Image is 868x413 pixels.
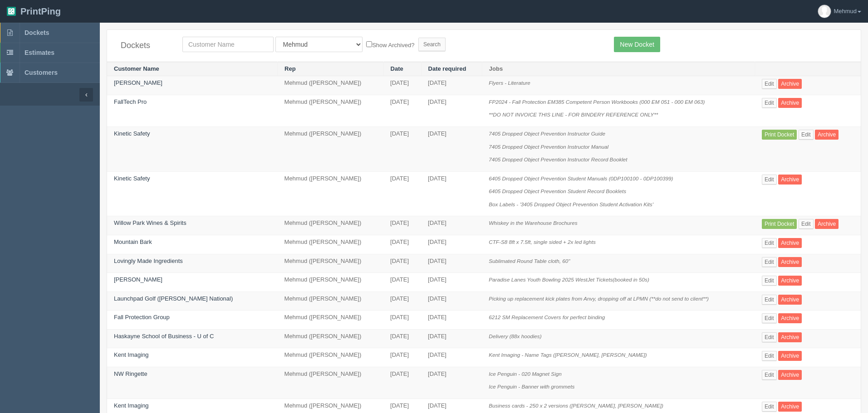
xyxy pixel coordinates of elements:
[778,276,802,286] a: Archive
[114,219,186,226] a: Willow Park Wines & Spirits
[489,99,705,105] i: FP2024 - Fall Protection EM385 Competent Person Workbooks (000 EM 051 - 000 EM 063)
[114,276,162,283] a: [PERSON_NAME]
[762,238,777,248] a: Edit
[762,98,777,108] a: Edit
[762,130,797,140] a: Print Docket
[815,130,839,140] a: Archive
[114,295,233,302] a: Launchpad Golf ([PERSON_NAME] National)
[489,277,649,282] i: Paradise Lanes Youth Bowling 2025 WestJet Tickets(booked in 50s)
[421,367,482,398] td: [DATE]
[421,254,482,273] td: [DATE]
[428,65,466,72] a: Date required
[421,216,482,235] td: [DATE]
[421,76,482,95] td: [DATE]
[7,7,16,16] img: logo-3e63b451c926e2ac314895c53de4908e5d424f24456219fb08d385ab2e579770.png
[421,348,482,367] td: [DATE]
[421,171,482,216] td: [DATE]
[489,156,627,162] i: 7405 Dropped Object Prevention Instructor Record Booklet
[278,311,384,330] td: Mehmud ([PERSON_NAME])
[278,95,384,126] td: Mehmud ([PERSON_NAME])
[421,273,482,292] td: [DATE]
[383,216,421,235] td: [DATE]
[762,79,777,89] a: Edit
[815,219,839,229] a: Archive
[489,239,596,245] i: CTF-S8 8ft x 7.5ft, single sided + 2x led lights
[383,367,421,398] td: [DATE]
[391,65,403,72] a: Date
[489,296,709,301] i: Picking up replacement kick plates from Anvy, dropping off at LPMN (**do not send to client**)
[489,80,530,86] i: Flyers - Literature
[778,257,802,267] a: Archive
[278,235,384,254] td: Mehmud ([PERSON_NAME])
[114,79,162,86] a: [PERSON_NAME]
[489,403,663,408] i: Business cards - 250 x 2 versions ([PERSON_NAME], [PERSON_NAME])
[421,95,482,126] td: [DATE]
[489,175,673,181] i: 6405 Dropped Object Prevention Student Manuals (0DP100100 - 0DP100399)
[762,370,777,380] a: Edit
[489,371,562,377] i: Ice Penguin - 020 Magnet Sign
[799,219,814,229] a: Edit
[489,314,605,320] i: 6212 SM Replacement Covers for perfect binding
[278,76,384,95] td: Mehmud ([PERSON_NAME])
[383,235,421,254] td: [DATE]
[25,29,49,36] span: Dockets
[489,188,626,194] i: 6405 Dropped Object Prevention Student Record Booklets
[762,295,777,305] a: Edit
[383,273,421,292] td: [DATE]
[489,220,577,226] i: Whiskey in the Warehouse Brochures
[482,62,755,76] th: Jobs
[114,98,147,105] a: FallTech Pro
[778,332,802,342] a: Archive
[778,313,802,323] a: Archive
[421,127,482,172] td: [DATE]
[762,276,777,286] a: Edit
[421,292,482,311] td: [DATE]
[278,216,384,235] td: Mehmud ([PERSON_NAME])
[421,235,482,254] td: [DATE]
[778,402,802,412] a: Archive
[778,79,802,89] a: Archive
[799,130,814,140] a: Edit
[114,238,152,245] a: Mountain Bark
[489,201,653,207] i: Box Labels - '3405 Dropped Object Prevention Student Activation Kits'
[114,402,149,409] a: Kent Imaging
[383,292,421,311] td: [DATE]
[383,254,421,273] td: [DATE]
[278,292,384,311] td: Mehmud ([PERSON_NAME])
[489,258,570,264] i: Sublimated Round Table cloth, 60"
[114,65,159,72] a: Customer Name
[489,144,608,150] i: 7405 Dropped Object Prevention Instructor Manual
[383,95,421,126] td: [DATE]
[762,402,777,412] a: Edit
[489,112,658,117] i: **DO NOT INVOICE THIS LINE - FOR BINDERY REFERENCE ONLY**
[778,295,802,305] a: Archive
[114,333,214,340] a: Haskayne School of Business - U of C
[278,348,384,367] td: Mehmud ([PERSON_NAME])
[762,175,777,185] a: Edit
[383,127,421,172] td: [DATE]
[383,329,421,348] td: [DATE]
[778,175,802,185] a: Archive
[114,314,170,321] a: Fall Protection Group
[762,332,777,342] a: Edit
[25,49,54,56] span: Estimates
[762,351,777,361] a: Edit
[114,370,147,377] a: NW Ringette
[278,273,384,292] td: Mehmud ([PERSON_NAME])
[778,238,802,248] a: Archive
[818,5,831,18] img: avatar_default-7531ab5dedf162e01f1e0bb0964e6a185e93c5c22dfe317fb01d7f8cd2b1632c.jpg
[383,76,421,95] td: [DATE]
[778,98,802,108] a: Archive
[489,352,647,358] i: Kent Imaging - Name Tags ([PERSON_NAME], [PERSON_NAME])
[489,131,605,136] i: 7405 Dropped Object Prevention Instructor Guide
[121,41,169,50] h4: Dockets
[778,370,802,380] a: Archive
[383,311,421,330] td: [DATE]
[114,351,149,358] a: Kent Imaging
[762,219,797,229] a: Print Docket
[489,333,541,339] i: Delivery (88x hoodies)
[114,258,183,264] a: Lovingly Made Ingredients
[778,351,802,361] a: Archive
[418,38,446,51] input: Search
[114,175,150,182] a: Kinetic Safety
